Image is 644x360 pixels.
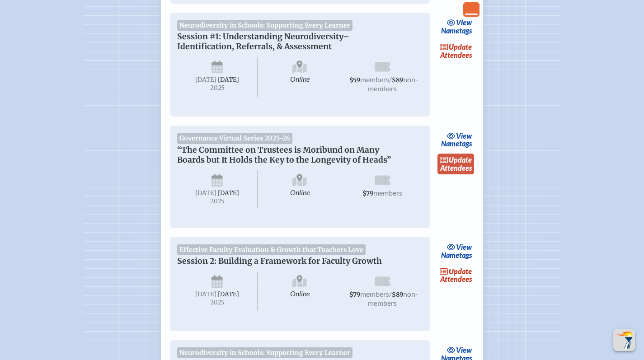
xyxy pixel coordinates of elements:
span: members [360,290,389,298]
span: [DATE] [195,76,216,84]
span: non-members [368,75,418,93]
a: updateAttendees [437,41,475,61]
span: view [456,346,472,354]
a: viewNametags [439,16,475,37]
span: members [360,75,389,84]
span: [DATE] [195,290,216,298]
span: 2025 [184,198,250,205]
span: view [456,243,472,251]
span: update [449,267,472,276]
span: Online [259,57,340,97]
span: [DATE] [218,76,239,84]
span: Online [259,170,340,208]
span: update [449,155,472,164]
a: updateAttendees [437,265,475,286]
span: $59 [349,76,360,84]
span: Neurodiversity in Schools: Supporting Every Learner [177,20,353,31]
span: $79 [349,291,360,299]
span: / [389,75,392,84]
a: viewNametags [439,129,475,150]
span: view [456,131,472,140]
span: Effective Faculty Evaluation & Growth that Teachers Love [177,244,366,255]
span: $79 [362,190,373,197]
span: / [389,290,392,298]
span: Neurodiversity in Schools: Supporting Every Learner [177,347,353,358]
span: members [373,188,402,197]
span: 2025 [184,84,250,91]
span: Session 2: Building a Framework for Faculty Growth [177,256,382,266]
span: Session #1: Understanding Neurodiversity–Identification, Referrals, & Assessment [177,32,349,51]
span: non-members [368,290,418,307]
span: [DATE] [218,189,239,197]
button: Scroll Top [613,329,635,351]
span: Governance Virtual Series 2025-26 [177,133,293,144]
span: [DATE] [195,189,216,197]
span: Online [259,271,340,311]
span: view [456,18,472,27]
img: To the top [615,331,633,349]
span: $89 [392,76,403,84]
span: [DATE] [218,290,239,298]
a: updateAttendees [437,154,475,174]
span: update [449,42,472,51]
span: 2025 [184,299,250,306]
span: $89 [392,291,403,299]
a: viewNametags [439,241,475,262]
span: “The Committee on Trustees is Moribund on Many Boards but It Holds the Key to the Longevity of He... [177,145,391,165]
